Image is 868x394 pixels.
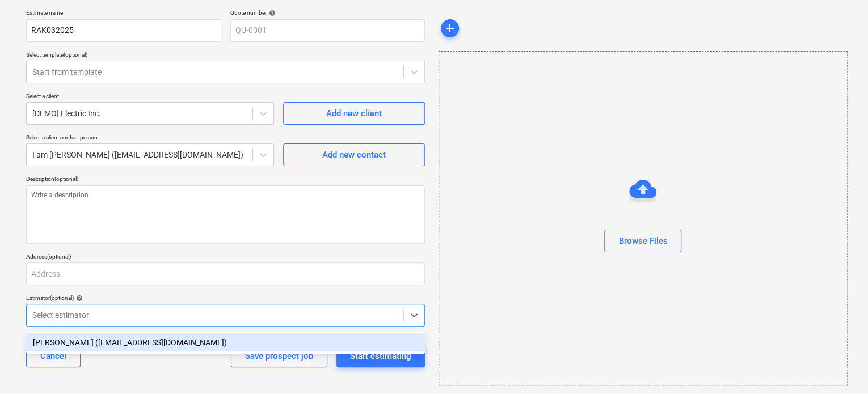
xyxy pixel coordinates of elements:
[230,9,425,16] div: Quote number
[74,295,83,302] span: help
[267,10,276,16] span: help
[245,349,313,363] div: Save prospect job
[336,345,425,367] button: Start estimating
[604,230,681,252] button: Browse Files
[26,19,221,42] input: Estimate name
[26,92,274,100] div: Select a client
[26,134,274,141] div: Select a client contact person
[283,102,425,125] button: Add new client
[439,51,848,385] div: Browse Files
[40,349,66,363] div: Cancel
[26,333,425,351] div: Mahmoud Nabil (mnabil@orioncc.com)
[26,262,425,285] input: Address
[231,345,327,367] button: Save prospect job
[26,253,425,260] div: Address (optional)
[26,333,425,351] div: [PERSON_NAME] ([EMAIL_ADDRESS][DOMAIN_NAME])
[350,349,411,363] div: Start estimating
[26,51,425,58] div: Select template (optional)
[443,22,457,35] span: add
[326,106,382,121] div: Add new client
[26,175,425,183] div: Description (optional)
[283,143,425,166] button: Add new contact
[26,294,425,302] div: Estimator (optional)
[322,147,386,162] div: Add new contact
[26,9,221,19] p: Estimate name
[618,234,667,248] div: Browse Files
[26,345,81,367] button: Cancel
